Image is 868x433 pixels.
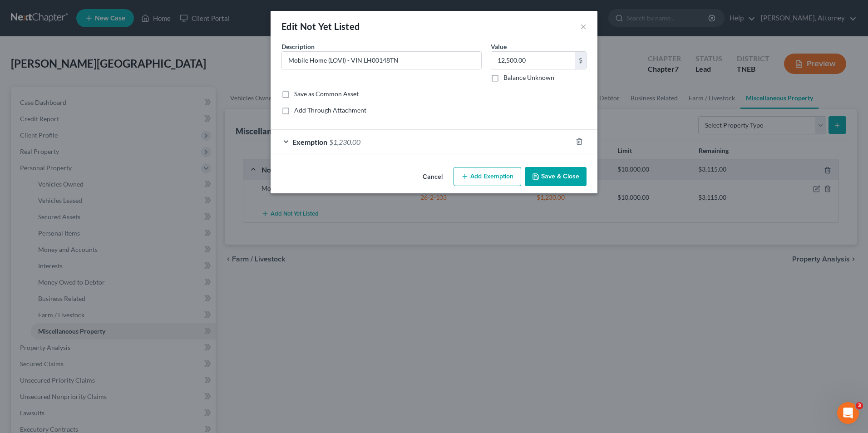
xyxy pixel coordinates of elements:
[329,138,360,146] span: $1,230.00
[281,20,360,33] div: Edit Not Yet Listed
[525,167,587,186] button: Save & Close
[491,52,575,69] input: 0.00
[580,21,587,32] button: ×
[294,106,366,115] label: Add Through Attachment
[415,168,450,186] button: Cancel
[491,42,507,51] label: Value
[282,52,481,69] input: Describe...
[292,138,327,146] span: Exemption
[503,73,554,82] label: Balance Unknown
[454,167,521,186] button: Add Exemption
[837,402,859,424] iframe: Intercom live chat
[856,402,863,409] span: 3
[281,43,315,50] span: Description
[294,89,359,98] label: Save as Common Asset
[575,52,586,69] div: $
